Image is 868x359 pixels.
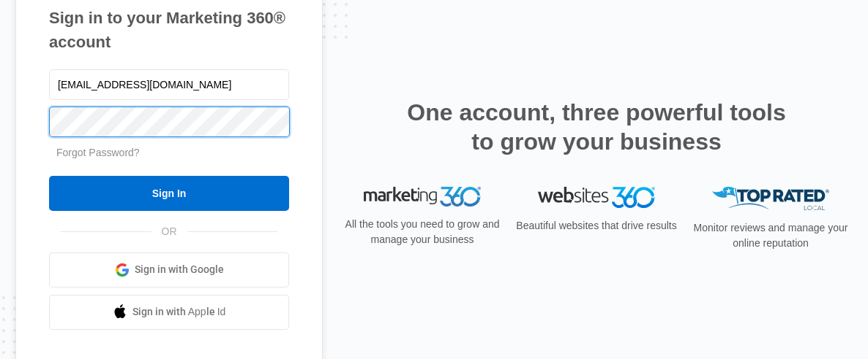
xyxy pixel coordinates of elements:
span: OR [151,224,187,239]
h2: One account, three powerful tools to grow your business [403,98,790,156]
a: Sign in with Apple Id [49,295,289,330]
img: Top Rated Local [712,187,829,211]
p: All the tools you need to grow and manage your business [340,217,504,247]
input: Email [49,69,289,100]
span: Sign in with Google [135,262,224,277]
a: Forgot Password? [56,147,140,158]
img: Websites 360 [538,187,655,208]
p: Beautiful websites that drive results [515,218,678,233]
img: Marketing 360 [364,187,481,207]
p: Monitor reviews and manage your online reputation [689,220,853,251]
a: Sign in with Google [49,252,289,287]
input: Sign In [49,176,289,211]
h1: Sign in to your Marketing 360® account [49,6,289,54]
span: Sign in with Apple Id [132,304,226,320]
